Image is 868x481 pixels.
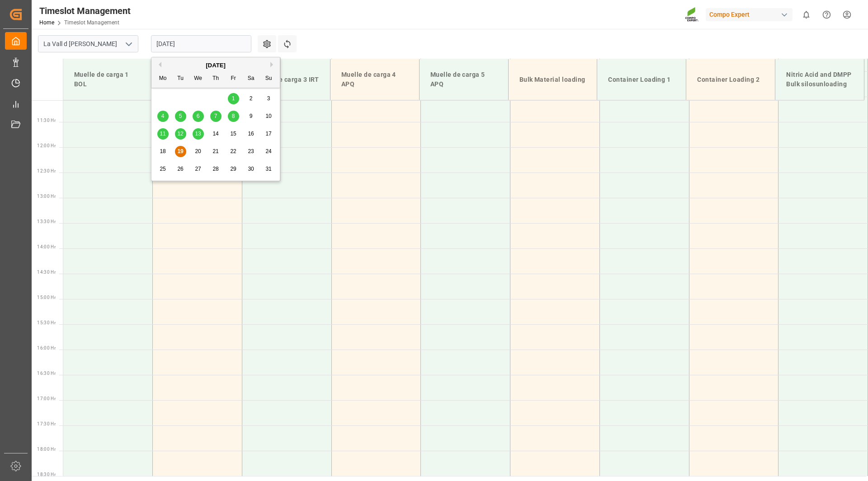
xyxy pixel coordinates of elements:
[230,131,236,137] span: 15
[37,421,56,426] span: 17:30 Hr
[177,148,183,154] span: 19
[245,93,257,104] div: Choose Saturday, August 2nd, 2025
[232,95,235,102] span: 1
[37,472,56,477] span: 18:30 Hr
[179,113,182,119] span: 5
[37,118,56,123] span: 11:30 Hr
[193,146,204,157] div: Choose Wednesday, August 20th, 2025
[228,163,239,175] div: Choose Friday, August 29th, 2025
[37,219,56,224] span: 13:30 Hr
[157,163,169,175] div: Choose Monday, August 25th, 2025
[157,111,169,122] div: Choose Monday, August 4th, 2025
[175,111,186,122] div: Choose Tuesday, August 5th, 2025
[604,71,679,88] div: Container Loading 1
[214,113,217,119] span: 7
[263,73,274,84] div: Su
[37,244,56,249] span: 14:00 Hr
[37,168,56,173] span: 12:30 Hr
[706,8,793,21] div: Compo Expert
[210,111,222,122] div: Choose Thursday, August 7th, 2025
[265,113,271,119] span: 10
[263,163,274,175] div: Choose Sunday, August 31st, 2025
[248,166,254,172] span: 30
[270,62,276,67] button: Next Month
[249,71,323,88] div: Muelle de carga 3 IRT
[37,346,56,350] span: 16:00 Hr
[37,270,56,275] span: 14:30 Hr
[177,131,183,137] span: 12
[37,447,56,452] span: 18:00 Hr
[193,128,204,140] div: Choose Wednesday, August 13th, 2025
[122,37,135,51] button: open menu
[212,166,218,172] span: 28
[156,62,161,67] button: Previous Month
[228,128,239,140] div: Choose Friday, August 15th, 2025
[38,35,138,52] input: Type to search/select
[230,148,236,154] span: 22
[230,166,236,172] span: 29
[37,396,56,401] span: 17:00 Hr
[177,166,183,172] span: 26
[245,111,257,122] div: Choose Saturday, August 9th, 2025
[232,113,235,119] span: 8
[516,71,590,88] div: Bulk Material loading
[160,166,165,172] span: 25
[39,4,131,18] div: Timeslot Management
[263,93,274,104] div: Choose Sunday, August 3rd, 2025
[212,148,218,154] span: 21
[37,295,56,300] span: 15:00 Hr
[783,66,857,93] div: Nitric Acid and DMPP Bulk silosunloading
[151,61,280,70] div: [DATE]
[157,146,169,157] div: Choose Monday, August 18th, 2025
[427,66,501,93] div: Muelle de carga 5 APQ
[245,73,257,84] div: Sa
[228,73,239,84] div: Fr
[228,93,239,104] div: Choose Friday, August 1st, 2025
[338,66,412,93] div: Muelle de carga 4 APQ
[685,7,699,23] img: Screenshot%202023-09-29%20at%2010.02.21.png_1712312052.png
[175,73,186,84] div: Tu
[228,111,239,122] div: Choose Friday, August 8th, 2025
[195,131,201,137] span: 13
[263,111,274,122] div: Choose Sunday, August 10th, 2025
[37,143,56,148] span: 12:00 Hr
[250,113,253,119] span: 9
[706,6,796,23] button: Compo Expert
[175,146,186,157] div: Choose Tuesday, August 19th, 2025
[37,194,56,199] span: 13:00 Hr
[245,146,257,157] div: Choose Saturday, August 23rd, 2025
[248,131,254,137] span: 16
[245,163,257,175] div: Choose Saturday, August 30th, 2025
[265,166,271,172] span: 31
[263,128,274,140] div: Choose Sunday, August 17th, 2025
[71,66,145,93] div: Muelle de carga 1 BOL
[195,148,201,154] span: 20
[210,146,222,157] div: Choose Thursday, August 21st, 2025
[193,111,204,122] div: Choose Wednesday, August 6th, 2025
[263,146,274,157] div: Choose Sunday, August 24th, 2025
[160,148,165,154] span: 18
[796,5,816,25] button: show 0 new notifications
[250,95,253,102] span: 2
[245,128,257,140] div: Choose Saturday, August 16th, 2025
[157,128,169,140] div: Choose Monday, August 11th, 2025
[265,148,271,154] span: 24
[267,95,270,102] span: 3
[161,113,165,119] span: 4
[265,131,271,137] span: 17
[210,128,222,140] div: Choose Thursday, August 14th, 2025
[195,166,201,172] span: 27
[160,131,165,137] span: 11
[39,19,54,26] a: Home
[193,163,204,175] div: Choose Wednesday, August 27th, 2025
[157,73,169,84] div: Mo
[210,73,222,84] div: Th
[154,90,278,178] div: month 2025-08
[210,163,222,175] div: Choose Thursday, August 28th, 2025
[248,148,254,154] span: 23
[37,320,56,325] span: 15:30 Hr
[228,146,239,157] div: Choose Friday, August 22nd, 2025
[816,5,837,25] button: Help Center
[151,35,251,52] input: DD.MM.YYYY
[37,371,56,376] span: 16:30 Hr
